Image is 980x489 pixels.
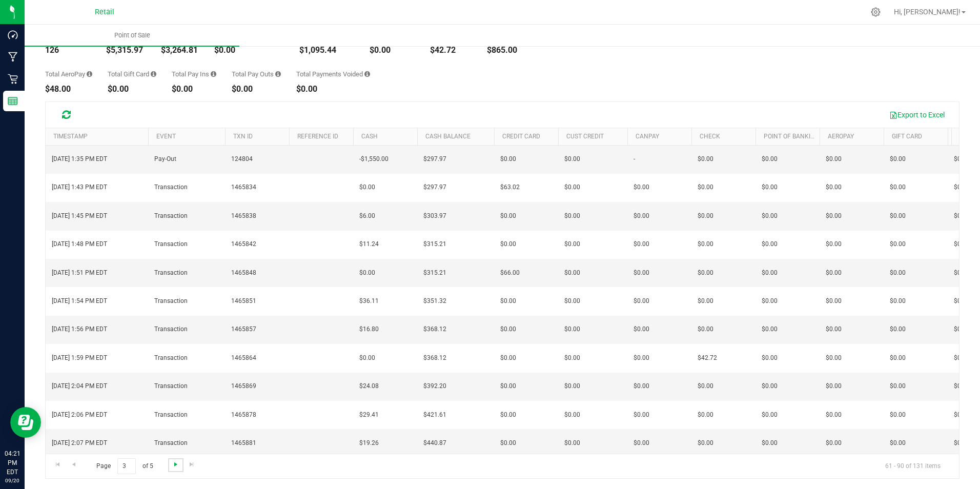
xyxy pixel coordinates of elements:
[890,438,906,448] span: $0.00
[892,133,922,140] a: Gift Card
[564,324,580,334] span: $0.00
[95,8,114,16] span: Retail
[359,381,379,391] span: $24.08
[698,410,713,420] span: $0.00
[698,239,713,249] span: $0.00
[154,182,188,192] span: Transaction
[45,71,92,77] div: Total AeroPay
[564,211,580,221] span: $0.00
[168,458,183,472] a: Go to the next page
[698,296,713,306] span: $0.00
[634,324,649,334] span: $0.00
[500,438,516,448] span: $0.00
[883,106,951,124] button: Export to Excel
[890,211,906,221] span: $0.00
[826,154,842,164] span: $0.00
[154,239,188,249] span: Transaction
[423,353,446,363] span: $368.12
[700,133,720,140] a: Check
[5,477,20,484] p: 09/20
[359,353,375,363] span: $0.00
[185,458,199,472] a: Go to the last page
[154,410,188,420] span: Transaction
[500,353,516,363] span: $0.00
[500,154,516,164] span: $0.00
[698,438,713,448] span: $0.00
[231,239,256,249] span: 1465842
[296,71,370,77] div: Total Payments Voided
[500,211,516,221] span: $0.00
[154,211,188,221] span: Transaction
[154,324,188,334] span: Transaction
[45,46,91,54] div: 126
[762,438,778,448] span: $0.00
[826,324,842,334] span: $0.00
[370,46,415,54] div: $0.00
[698,381,713,391] span: $0.00
[954,410,970,420] span: $0.00
[500,381,516,391] span: $0.00
[52,154,107,164] span: [DATE] 1:35 PM EDT
[698,324,713,334] span: $0.00
[698,353,717,363] span: $42.72
[423,438,446,448] span: $440.87
[299,46,354,54] div: $1,095.44
[954,438,970,448] span: $0.00
[762,381,778,391] span: $0.00
[8,52,18,62] inline-svg: Manufacturing
[564,353,580,363] span: $0.00
[156,133,176,140] a: Event
[232,71,281,77] div: Total Pay Outs
[826,268,842,278] span: $0.00
[423,410,446,420] span: $421.61
[890,239,906,249] span: $0.00
[296,85,370,93] div: $0.00
[634,296,649,306] span: $0.00
[698,211,713,221] span: $0.00
[500,410,516,420] span: $0.00
[828,133,854,140] a: AeroPay
[50,458,65,472] a: Go to the first page
[25,25,239,46] a: Point of Sale
[117,458,136,474] input: 3
[890,268,906,278] span: $0.00
[359,239,379,249] span: $11.24
[762,182,778,192] span: $0.00
[894,8,961,16] span: Hi, [PERSON_NAME]!
[762,239,778,249] span: $0.00
[869,7,882,17] div: Manage settings
[231,182,256,192] span: 1465834
[275,71,281,77] i: Sum of all cash pay-outs removed from the till within the date range.
[231,353,256,363] span: 1465864
[634,154,635,164] span: -
[954,182,970,192] span: $0.00
[359,324,379,334] span: $16.80
[423,296,446,306] span: $351.32
[762,410,778,420] span: $0.00
[500,182,520,192] span: $63.02
[423,154,446,164] span: $297.97
[52,296,107,306] span: [DATE] 1:54 PM EDT
[359,154,389,164] span: -$1,550.00
[154,154,176,164] span: Pay-Out
[297,133,338,140] a: REFERENCE ID
[361,133,378,140] a: Cash
[762,353,778,363] span: $0.00
[762,211,778,221] span: $0.00
[5,449,20,477] p: 04:21 PM EDT
[634,182,649,192] span: $0.00
[214,46,284,54] div: $0.00
[423,324,446,334] span: $368.12
[364,71,370,77] i: Sum of all voided payment transaction amounts (excluding tips and transaction fees) within the da...
[502,133,540,140] a: Credit card
[954,154,970,164] span: $0.00
[52,324,107,334] span: [DATE] 1:56 PM EDT
[954,324,970,334] span: $0.00
[8,96,18,106] inline-svg: Reports
[890,154,906,164] span: $0.00
[108,71,156,77] div: Total Gift Card
[954,353,970,363] span: $0.00
[154,296,188,306] span: Transaction
[8,74,18,84] inline-svg: Retail
[877,458,949,474] span: 61 - 90 of 131 items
